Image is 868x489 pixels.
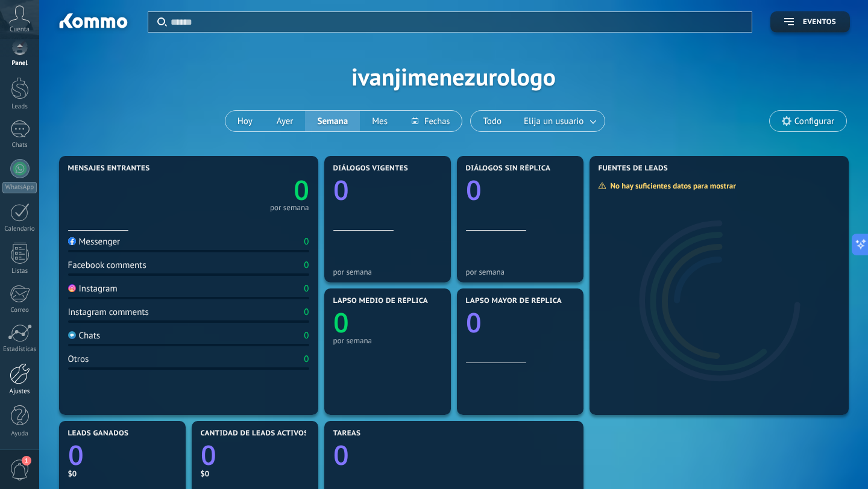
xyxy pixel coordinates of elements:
[794,116,834,126] span: Configurar
[466,172,482,208] text: 0
[333,267,442,276] div: por semana
[770,11,850,33] button: Eventos
[2,182,37,193] div: WhatsApp
[68,354,89,365] div: Otros
[2,307,37,314] div: Correo
[2,142,37,149] div: Chats
[68,307,149,318] div: Instagram comments
[466,267,574,276] div: por semana
[68,330,101,341] div: Chats
[304,236,309,248] div: 0
[304,283,309,294] div: 0
[466,297,562,305] span: Lapso mayor de réplica
[333,164,409,173] span: Diálogos vigentes
[201,429,309,438] span: Cantidad de leads activos
[471,111,514,131] button: Todo
[68,283,118,294] div: Instagram
[2,388,37,396] div: Ajustes
[189,172,309,208] a: 0
[265,111,306,131] button: Ayer
[68,164,150,173] span: Mensajes entrantes
[466,304,482,341] text: 0
[201,469,309,479] div: $0
[333,437,574,473] a: 0
[304,260,309,271] div: 0
[803,18,836,26] span: Eventos
[201,437,309,473] a: 0
[521,113,586,129] span: Elija un usuario
[360,111,400,131] button: Mes
[333,304,349,341] text: 0
[333,336,442,345] div: por semana
[68,469,177,479] div: $0
[2,346,37,354] div: Estadísticas
[68,260,146,271] div: Facebook comments
[333,437,349,473] text: 0
[598,181,744,191] div: No hay suficientes datos para mostrar
[333,429,361,438] span: Tareas
[2,60,37,67] div: Panel
[22,456,31,466] span: 1
[2,430,37,438] div: Ayuda
[305,111,360,131] button: Semana
[68,237,76,245] img: Messenger
[68,331,76,339] img: Chats
[68,284,76,292] img: Instagram
[304,307,309,318] div: 0
[514,111,605,131] button: Elija un usuario
[400,111,462,131] button: Fechas
[599,164,668,173] span: Fuentes de leads
[333,297,429,305] span: Lapso medio de réplica
[333,172,349,208] text: 0
[2,103,37,111] div: Leads
[68,437,177,473] a: 0
[10,26,30,34] span: Cuenta
[2,267,37,275] div: Listas
[68,429,129,438] span: Leads ganados
[68,236,121,248] div: Messenger
[304,330,309,341] div: 0
[270,205,309,211] div: por semana
[294,172,309,208] text: 0
[68,437,84,473] text: 0
[2,225,37,233] div: Calendario
[466,164,551,173] span: Diálogos sin réplica
[201,437,216,473] text: 0
[225,111,265,131] button: Hoy
[304,354,309,365] div: 0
